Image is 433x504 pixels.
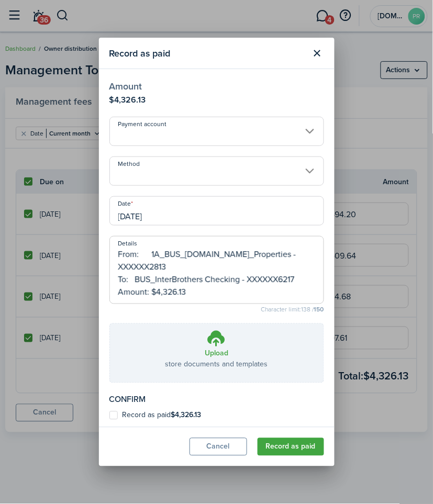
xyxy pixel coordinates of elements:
[190,438,247,456] button: Cancel
[109,196,324,226] input: mm/dd/yyyy
[258,438,324,456] button: Record as paid
[109,43,306,63] modal-title: Record as paid
[109,411,202,420] label: Record as paid
[205,348,228,359] h3: Upload
[171,410,202,421] b: $4,326.13
[314,305,324,315] b: 150
[165,359,268,370] p: store documents and templates
[309,44,327,62] button: Close modal
[109,394,324,406] div: Confirm
[109,80,324,94] h6: Amount
[109,94,324,106] p: $4,326.13
[109,307,324,313] small: Character limit: 138 /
